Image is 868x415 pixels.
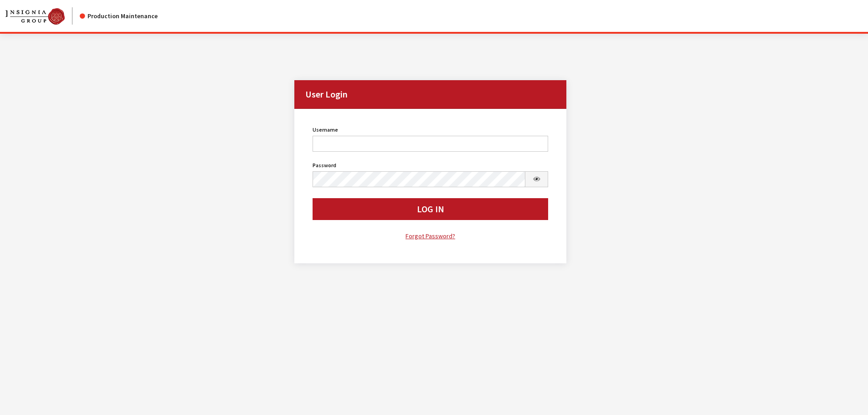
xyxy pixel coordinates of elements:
a: Insignia Group logo [5,7,80,25]
button: Show Password [525,171,549,187]
h2: User Login [294,80,567,109]
button: Log In [313,198,549,220]
label: Password [313,161,336,169]
div: Production Maintenance [80,11,158,21]
a: Forgot Password? [313,231,549,241]
label: Username [313,126,338,134]
img: Catalog Maintenance [5,8,65,25]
